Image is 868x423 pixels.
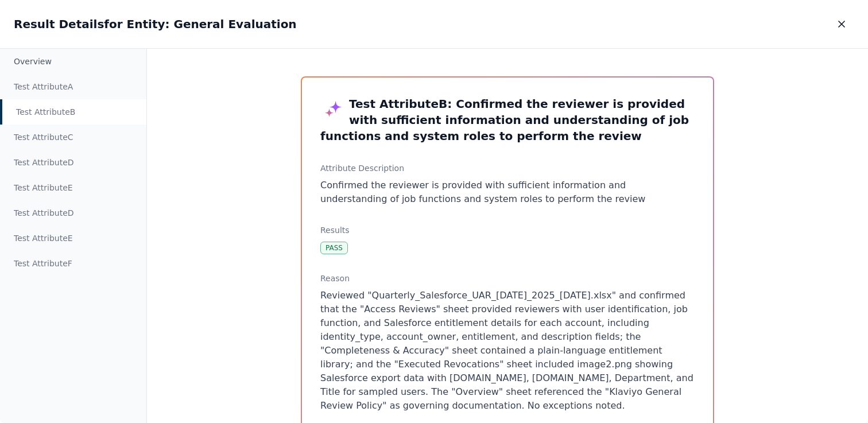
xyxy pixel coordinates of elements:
p: Reviewed "Quarterly_Salesforce_UAR_[DATE]_2025_[DATE].xlsx" and confirmed that the "Access Review... [320,289,695,413]
h3: Results [320,224,695,236]
h2: Result Details for Entity: General Evaluation [14,16,297,32]
h3: Reason [320,273,695,284]
p: Confirmed the reviewer is provided with sufficient information and understanding of job functions... [320,178,695,206]
h3: Attribute Description [320,162,695,174]
div: Pass [320,242,348,254]
h3: Test Attribute B : Confirmed the reviewer is provided with sufficient information and understandi... [320,96,695,144]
